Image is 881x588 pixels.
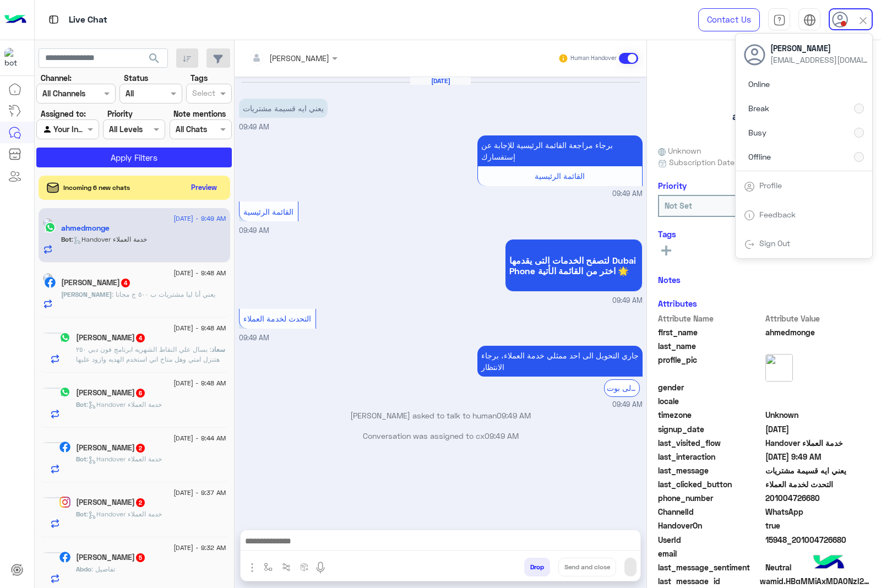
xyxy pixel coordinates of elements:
img: tab [803,14,816,26]
span: التحدث لخدمة العملاء [243,314,311,323]
span: 2 [121,498,130,507]
span: null [765,395,871,407]
img: picture [43,493,53,503]
span: [DATE] - 9:44 AM [173,433,226,443]
img: add [860,276,869,286]
img: picture [43,438,53,448]
span: last_name [658,340,763,352]
h5: khaled Mohamed [61,388,131,398]
a: Feedback [759,210,796,219]
h6: Priority [658,181,687,190]
span: Subscription Date : [DATE] [669,156,764,168]
a: Sign Out [759,238,790,248]
span: wamid.HBgMMjAxMDA0NzI2NjgwFQIAEhggQjZBNjJFQjcwMDA3NDg0NDI4QzY4MTY3MjAwMkRCMjYA [760,575,870,587]
span: Attribute Value [765,313,871,324]
img: Facebook [45,442,56,453]
span: [PERSON_NAME] [61,290,112,298]
span: 2 [765,506,871,518]
button: Drop [513,557,539,576]
span: تفاصيل [77,565,100,573]
span: [PERSON_NAME] [770,42,869,54]
img: close [857,14,869,27]
span: 09:49 AM [239,123,269,131]
h6: [DATE] [410,77,471,85]
img: Instagram [45,497,56,508]
span: لتصفح الخدمات التى يقدمها Dubai Phone اختر من القائمة الأتية 🌟 [509,255,638,276]
h5: ahmedmonge [732,110,796,123]
span: سعاد [197,345,210,353]
span: phone_number [658,492,763,504]
span: 6 [121,389,130,398]
img: WhatsApp [45,332,56,343]
span: : Handover خدمة العملاء [72,510,147,518]
img: WhatsApp [45,387,56,398]
span: timezone [658,409,763,421]
img: picture [43,548,53,558]
img: Trigger scenario [282,562,291,571]
span: Bot [61,455,72,463]
span: : Handover خدمة العملاء [72,235,147,243]
img: Facebook [45,552,56,563]
h6: Attributes [658,298,697,308]
span: HandoverOn [658,520,763,531]
span: Attribute Name [658,313,763,324]
span: UserId [658,534,763,546]
img: picture [765,354,793,382]
span: Unknown [658,145,701,156]
img: picture [43,383,53,393]
span: Handover خدمة العملاء [765,437,871,449]
img: send message [619,561,630,572]
img: send voice note [314,560,327,574]
img: WhatsApp [45,222,56,233]
img: tab [47,13,61,26]
p: Conversation was assigned to cx [239,430,643,442]
span: null [765,548,871,559]
button: Preview [187,179,222,195]
span: 4 [121,334,130,342]
label: Tags [191,72,208,84]
span: null [765,382,871,393]
button: create order [296,557,314,575]
span: Unknown [765,409,871,421]
h5: يوسف العجني [61,278,131,287]
span: locale [658,395,763,407]
span: 2025-08-18T06:49:23.18Z [765,423,871,435]
span: signup_date [658,423,763,435]
label: Priority [107,108,133,119]
span: [DATE] - 9:48 AM [173,268,226,278]
span: last_message [658,465,763,476]
span: [DATE] - 9:49 AM [173,214,226,224]
span: بسال علي النقاط الشهريه ابرنامج فون دبي ٢٥٠ هتنزل امتي وهل متاخ اني استخدم الهديه وازود عليها واخ... [61,345,219,373]
img: tab [744,239,755,250]
span: 09:49 AM [239,226,269,235]
span: Bot [61,235,72,243]
h6: Tags [658,229,870,239]
img: make a call [331,563,340,571]
img: tab [744,181,755,192]
span: : Handover خدمة العملاء [72,400,147,409]
button: Apply Filters [36,148,232,167]
p: [PERSON_NAME] asked to talk to human [239,410,643,421]
span: last_message_sentiment [658,562,763,573]
span: [DATE] - 9:48 AM [173,323,226,333]
span: 0 [765,562,871,573]
span: Bot [61,510,72,518]
a: Contact Us [698,8,760,31]
span: [DATE] - 9:37 AM [173,488,226,498]
span: 201004726680 [765,492,871,504]
span: [DATE] - 9:48 AM [173,378,226,388]
span: 09:49 AM [497,411,531,420]
span: 09:49 AM [612,400,643,410]
p: 18/8/2025, 9:49 AM [477,135,643,166]
span: last_message_id [658,575,758,587]
label: Channel: [41,72,72,84]
h5: ahmedmonge [61,224,110,233]
span: 2025-08-18T06:49:59.839Z [765,451,871,462]
label: Assigned to: [41,108,86,119]
p: Live Chat [69,13,107,28]
label: Status [124,72,148,84]
p: 18/8/2025, 9:49 AM [239,99,328,118]
img: 1403182699927242 [4,48,24,68]
span: 15948_201004726680 [765,534,871,546]
span: last_visited_flow [658,437,763,449]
